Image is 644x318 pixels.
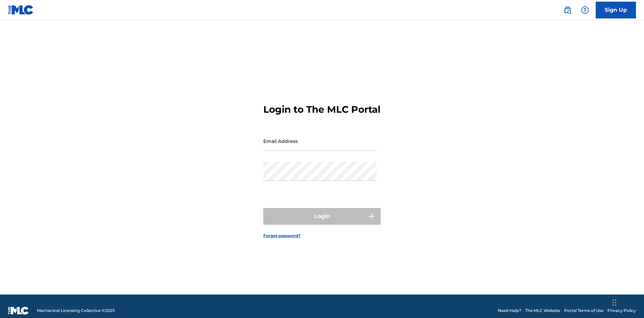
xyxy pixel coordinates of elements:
a: The MLC Website [525,308,560,314]
span: Mechanical Licensing Collective © 2025 [37,308,115,314]
a: Portal Terms of Use [564,308,603,314]
a: Public Search [561,3,574,17]
img: search [563,6,572,14]
div: Drag [612,293,616,313]
div: Help [578,3,592,17]
img: logo [8,307,29,315]
img: help [581,6,589,14]
iframe: Chat Widget [610,286,644,318]
a: Sign Up [596,2,636,18]
a: Forgot password? [263,233,301,239]
img: MLC Logo [8,5,34,15]
a: Need Help? [498,308,521,314]
h3: Login to The MLC Portal [263,104,380,115]
a: Privacy Policy [607,308,636,314]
